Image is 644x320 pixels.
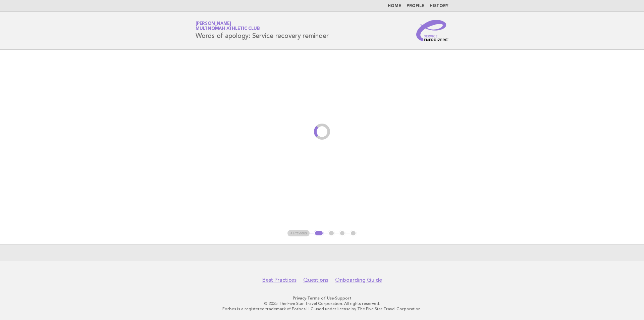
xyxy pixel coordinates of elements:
[335,277,382,283] a: Onboarding Guide
[307,296,334,301] a: Terms of Use
[407,4,424,8] a: Profile
[303,277,328,283] a: Questions
[430,4,448,8] a: History
[196,21,260,31] a: [PERSON_NAME]Multnomah Athletic Club
[416,20,448,41] img: Service Energizers
[117,306,527,312] p: Forbes is a registered trademark of Forbes LLC used under license by The Five Star Travel Corpora...
[388,4,401,8] a: Home
[196,27,260,31] span: Multnomah Athletic Club
[335,296,352,301] a: Support
[293,296,306,301] a: Privacy
[262,277,297,283] a: Best Practices
[196,22,328,39] h1: Words of apology: Service recovery reminder
[117,295,527,301] p: · ·
[117,301,527,306] p: © 2025 The Five Star Travel Corporation. All rights reserved.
